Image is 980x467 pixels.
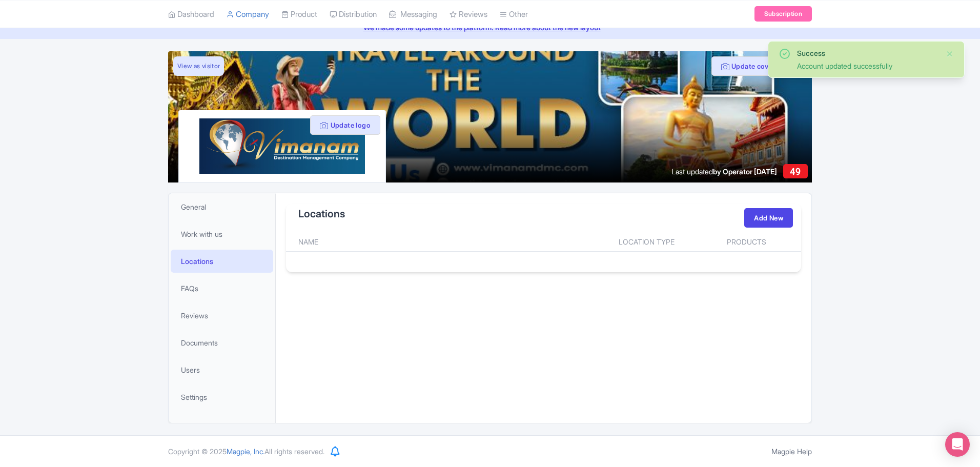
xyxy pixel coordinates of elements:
[754,6,812,22] a: Subscription
[171,331,273,354] a: Documents
[310,115,380,135] button: Update logo
[945,432,970,457] div: Open Intercom Messenger
[298,208,345,220] h3: Locations
[199,118,364,174] img: lfvzohiolxvhudvhufrv.jpg
[797,48,937,58] div: Success
[171,304,273,327] a: Reviews
[173,56,224,76] a: View as visitor
[171,250,273,273] a: Locations
[181,310,208,321] span: Reviews
[744,208,793,228] a: Add New
[698,232,801,252] th: Products
[171,385,273,409] a: Settings
[713,167,777,176] span: by Operator [DATE]
[227,447,264,456] span: Magpie, Inc.
[181,229,222,239] span: Work with us
[181,256,213,267] span: Locations
[711,56,807,76] button: Update cover photo
[181,337,218,348] span: Documents
[171,195,273,218] a: General
[181,283,198,294] span: FAQs
[797,60,937,71] div: Account updated successfully
[946,48,954,60] button: Close
[595,232,698,252] th: Location Type
[181,364,200,375] span: Users
[162,446,331,457] div: Copyright © 2025 All rights reserved.
[790,166,801,177] span: 49
[171,277,273,300] a: FAQs
[181,201,206,212] span: General
[771,447,812,456] a: Magpie Help
[671,166,777,177] div: Last updated
[181,392,207,402] span: Settings
[171,222,273,246] a: Work with us
[171,358,273,381] a: Users
[286,232,595,252] th: Name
